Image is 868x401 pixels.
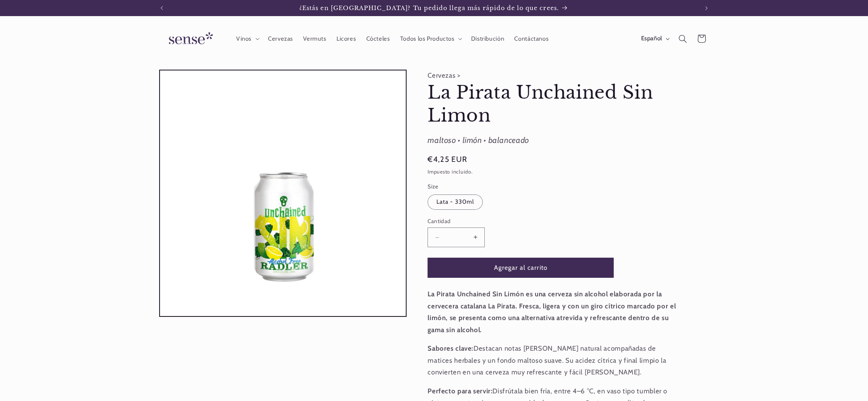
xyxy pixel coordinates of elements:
[336,35,356,43] span: Licores
[428,194,483,210] label: Lata - 330ml
[298,30,332,48] a: Vermuts
[303,35,326,43] span: Vermuts
[428,168,681,176] div: Impuesto incluido.
[428,258,614,277] button: Agregar al carrito
[331,30,361,48] a: Licores
[466,30,509,48] a: Distribución
[471,35,505,43] span: Distribución
[428,217,614,225] label: Cantidad
[156,24,223,54] a: Sense
[428,290,676,334] strong: La Pirata Unchained Sin Limón es una cerveza sin alcohol elaborada por la cervecera catalana La P...
[400,35,455,43] span: Todos los Productos
[514,35,548,43] span: Contáctanos
[299,4,559,12] span: ¿Estás en [GEOGRAPHIC_DATA]? Tu pedido llega más rápido de lo que crees.
[361,30,395,48] a: Cócteles
[159,70,407,317] media-gallery: Visor de la galería
[509,30,554,48] a: Contáctanos
[641,34,662,43] span: Español
[428,133,681,148] div: maltoso • limón • balanceado
[231,30,263,48] summary: Vinos
[263,30,298,48] a: Cervezas
[395,30,466,48] summary: Todos los Productos
[236,35,251,43] span: Vinos
[366,35,390,43] span: Cócteles
[428,387,492,395] strong: Perfecto para servir:
[159,27,220,50] img: Sense
[428,344,473,352] strong: Sabores clave:
[428,182,439,190] legend: Size
[428,81,681,127] h1: La Pirata Unchained Sin Limon
[673,29,692,48] summary: Búsqueda
[428,343,681,378] p: Destacan notas [PERSON_NAME] natural acompañadas de matices herbales y un fondo maltoso suave. Su...
[636,31,673,47] button: Español
[428,154,467,165] span: €4,25 EUR
[268,35,293,43] span: Cervezas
